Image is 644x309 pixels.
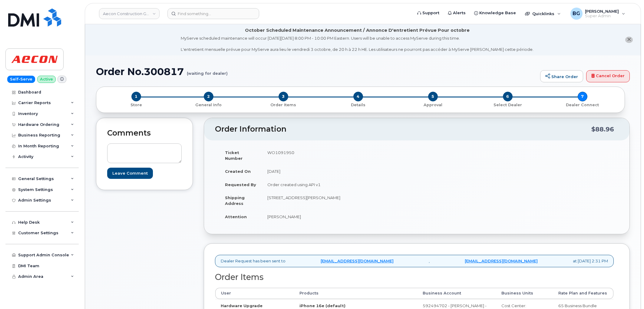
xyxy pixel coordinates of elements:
[299,303,345,308] strong: iPhone 16e (default)
[181,35,533,52] div: MyServe scheduled maintenance will occur [DATE][DATE] 8:00 PM - 10:00 PM Eastern. Users will be u...
[625,37,633,43] button: close notification
[101,101,171,108] a: 1 Store
[215,288,294,299] th: User
[104,102,169,108] p: Store
[591,123,614,135] div: $88.96
[171,101,246,108] a: 2 General Info
[215,273,614,282] h2: Order Items
[187,66,228,76] small: (waiting for dealer)
[221,303,263,308] strong: Hardware Upgrade
[225,214,247,219] strong: Attention
[107,129,182,137] h2: Comments
[204,92,213,101] span: 2
[294,288,417,299] th: Products
[503,92,513,101] span: 6
[225,150,243,161] strong: Ticket Number
[225,195,245,206] strong: Shipping Address
[131,92,141,101] span: 1
[353,92,363,101] span: 4
[215,255,614,267] div: Dealer Request has been sent to , at [DATE] 2:31 PM
[262,165,412,178] td: [DATE]
[553,288,613,299] th: Rate Plan and Features
[473,102,543,108] p: Select Dealer
[279,92,288,101] span: 3
[586,70,630,82] a: Cancel Order
[107,168,153,179] input: Leave Comment
[248,102,318,108] p: Order Items
[417,288,496,299] th: Business Account
[96,66,537,77] h1: Order No.300817
[262,191,412,210] td: [STREET_ADDRESS][PERSON_NAME]
[321,101,395,108] a: 4 Details
[323,102,393,108] p: Details
[465,258,538,264] a: [EMAIL_ADDRESS][DOMAIN_NAME]
[225,182,256,187] strong: Requested By
[470,101,545,108] a: 6 Select Dealer
[262,146,412,165] td: WO1091950
[428,92,438,101] span: 5
[262,178,412,191] td: Order created using API v1
[245,27,470,34] div: October Scheduled Maintenance Announcement / Annonce D'entretient Prévue Pour octobre
[395,101,470,108] a: 5 Approval
[262,210,412,223] td: [PERSON_NAME]
[398,102,468,108] p: Approval
[321,258,394,264] a: [EMAIL_ADDRESS][DOMAIN_NAME]
[496,288,553,299] th: Business Units
[215,125,591,133] h2: Order Information
[173,102,243,108] p: General Info
[246,101,321,108] a: 3 Order Items
[540,70,583,82] a: Share Order
[225,169,251,174] strong: Created On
